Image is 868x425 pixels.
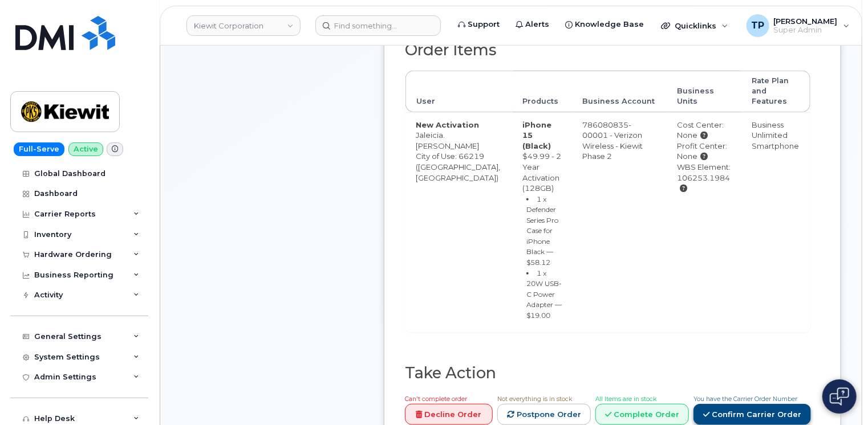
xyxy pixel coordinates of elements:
[523,120,552,150] strong: iPhone 15 (Black)
[526,269,562,320] small: 1 x 20W USB-C Power Adapter — $19.00
[741,71,810,112] th: Rate Plan and Features
[186,15,301,36] a: Kiewit Corporation
[450,13,508,36] a: Support
[667,71,742,112] th: Business Units
[573,112,667,333] td: 786080835-00001 - Verizon Wireless - Kiewit Phase 2
[751,19,764,32] span: TP
[508,13,557,36] a: Alerts
[774,26,838,35] span: Super Admin
[405,395,467,403] span: Can't complete order
[525,19,549,30] span: Alerts
[526,195,558,267] small: 1 x Defender Series Pro Case for iPhone Black — $58.12
[557,13,652,36] a: Knowledge Base
[741,112,810,333] td: Business Unlimited Smartphone
[573,71,667,112] th: Business Account
[513,71,573,112] th: Products
[405,404,493,425] a: Decline Order
[595,404,689,425] a: Complete Order
[315,15,441,36] input: Find something...
[405,42,811,59] h2: Order Items
[513,112,573,333] td: $49.99 - 2 Year Activation (128GB)
[653,14,736,37] div: Quicklinks
[468,19,500,30] span: Support
[497,404,591,425] a: Postpone Order
[693,395,797,403] span: You have the Carrier Order Number
[405,71,513,112] th: User
[693,404,811,425] a: Confirm Carrier Order
[830,387,849,406] img: Open chat
[497,395,572,403] span: Not everything is in stock
[416,120,479,129] strong: New Activation
[739,14,858,37] div: Tyler Pollock
[678,162,732,194] div: WBS Element: 106253.1984
[405,365,811,382] h2: Take Action
[675,21,716,30] span: Quicklinks
[405,112,513,333] td: Jaleicia.[PERSON_NAME] City of Use: 66219 ([GEOGRAPHIC_DATA], [GEOGRAPHIC_DATA])
[595,395,656,403] span: All Items are in stock
[678,120,732,141] div: Cost Center: None
[575,19,644,30] span: Knowledge Base
[678,141,732,162] div: Profit Center: None
[774,17,838,26] span: [PERSON_NAME]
